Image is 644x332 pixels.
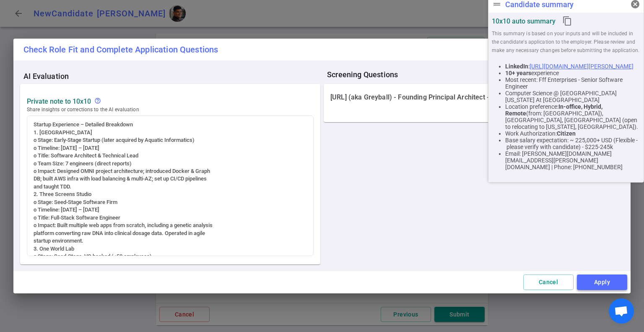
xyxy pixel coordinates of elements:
[523,274,574,290] button: Cancel
[34,144,307,152] div: o Timeline: [DATE] – [DATE]
[34,167,307,175] div: o Impact: Designed OMNI project architecture; introduced Docker & Graph
[34,199,307,206] div: o Stage: Seed-Stage Software Firm
[34,121,307,128] div: Startup Experience – Detailed Breakdown
[609,298,634,324] div: Open chat
[34,245,307,253] div: 3. One World Lab
[327,71,627,79] span: Screening Questions
[34,160,307,167] div: o Team Size: 7 engineers (direct reports)
[330,93,527,102] p: [URL] (aka Greyball) - Founding Principal Architect - [US_STATE]
[34,222,307,229] div: o Impact: Built multiple web apps from scratch, including a genetic analysis
[13,39,631,60] h2: Check Role Fit and Complete Application Questions
[94,97,104,105] div: Not included in the initial submission. Share only if requested by employer
[577,274,627,290] button: Apply
[562,16,572,26] i: content_copy
[324,84,624,111] div: [URL] (aka Greyball) - Founding Principal Architect - [US_STATE]
[34,237,307,245] div: startup environment.
[34,230,307,237] div: platform converting raw DNA into clinical dosage data. Operated in agile
[27,105,314,114] span: Share insights or corrections to the AI evaluation
[34,175,307,183] div: DB; built AWS infra with load balancing & multi-AZ; set up CI/CD pipelines
[34,214,307,222] div: o Title: Full-Stack Software Engineer
[94,97,101,104] span: help_outline
[34,183,307,191] div: and taught TDD.
[492,17,556,25] strong: 10x10 auto summary
[34,129,307,136] div: 1. [GEOGRAPHIC_DATA]
[34,136,307,144] div: o Stage: Early-Stage Startup (later acquired by Aquatic Informatics)
[34,253,307,260] div: o Stage: Seed-Stage, VC-backed (<50 employees)
[23,72,324,81] span: AI Evaluation
[27,97,91,105] strong: Private Note to 10x10
[34,206,307,214] div: o Timeline: [DATE] – [DATE]
[34,191,307,198] div: 2. Three Screens Studio
[34,152,307,159] div: o Title: Software Architect & Technical Lead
